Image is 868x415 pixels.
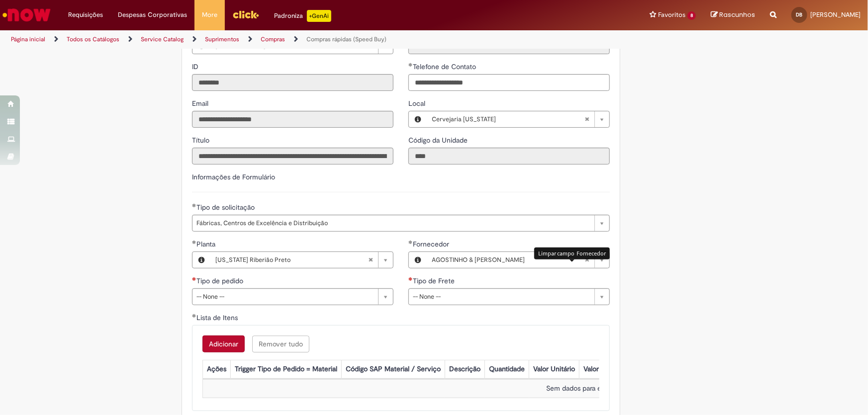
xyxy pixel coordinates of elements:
th: Quantidade [485,360,529,379]
span: -- None -- [413,289,589,305]
a: Página inicial [11,35,45,43]
label: Somente leitura - Email [192,98,210,108]
th: Código SAP Material / Serviço [342,360,445,379]
span: Obrigatório Preenchido [408,240,413,244]
label: Informações de Formulário [192,172,275,181]
a: [US_STATE] Riberião PretoLimpar campo Planta [210,252,393,268]
span: Cervejaria [US_STATE] [432,111,584,127]
label: Somente leitura - Título [192,135,211,145]
a: Todos os Catálogos [67,35,119,43]
a: AGOSTINHO & [PERSON_NAME]Limpar campo Fornecedor [427,252,609,268]
th: Valor Unitário [529,360,579,379]
input: Título [192,148,393,165]
input: Email [192,111,393,128]
ul: Trilhas de página [7,30,571,49]
a: Compras [261,35,285,43]
span: Obrigatório Preenchido [408,63,413,67]
span: Obrigatório Preenchido [192,314,196,318]
button: Planta, Visualizar este registro Colorado Riberião Preto [193,252,210,268]
span: Planta [196,240,217,249]
span: More [202,10,217,20]
div: Limpar campo Fornecedor [534,248,610,259]
span: [US_STATE] Riberião Preto [215,252,368,268]
th: Valor Total Moeda [579,360,643,379]
span: Favoritos [658,10,685,20]
span: -- None -- [196,289,373,305]
span: Fornecedor [413,240,451,249]
p: +GenAi [307,10,331,22]
button: Local, Visualizar este registro Cervejaria Colorado [409,111,427,127]
th: Ações [203,360,231,379]
span: [PERSON_NAME] [810,10,861,19]
span: Telefone de Contato [413,62,478,71]
abbr: Limpar campo Local [579,111,594,127]
span: Tipo de Frete [413,276,457,285]
label: Somente leitura - Código da Unidade [408,135,470,145]
div: Padroniza [274,10,331,22]
input: Telefone de Contato [408,74,610,91]
label: Somente leitura - ID [192,62,200,72]
span: Necessários [192,277,196,281]
a: Suprimentos [205,35,239,43]
span: 8 [687,11,696,20]
abbr: Limpar campo Planta [363,252,378,268]
img: click_logo_yellow_360x200.png [232,7,259,22]
span: Lista de Itens [196,313,240,322]
span: DB [796,11,803,18]
span: Local [408,99,427,108]
button: Add a row for Lista de Itens [202,335,245,352]
th: Descrição [445,360,485,379]
span: Requisições [68,10,103,20]
span: Necessários [408,277,413,281]
a: Cervejaria [US_STATE]Limpar campo Local [427,111,609,127]
span: Rascunhos [719,10,755,19]
input: ID [192,74,393,91]
span: Tipo de pedido [196,276,245,285]
button: Fornecedor , Visualizar este registro AGOSTINHO & AGOSTINHO AUTOMACAO [409,252,427,268]
span: Obrigatório Preenchido [192,203,196,207]
span: Despesas Corporativas [118,10,187,20]
a: Rascunhos [711,10,755,20]
img: ServiceNow [1,5,52,25]
span: Obrigatório Preenchido [192,240,196,244]
span: AGOSTINHO & [PERSON_NAME] [432,252,584,268]
a: Service Catalog [141,35,184,43]
a: Compras rápidas (Speed Buy) [306,35,386,43]
span: Tipo de solicitação [196,203,257,212]
th: Trigger Tipo de Pedido = Material [231,360,342,379]
input: Código da Unidade [408,148,610,165]
span: Fábricas, Centros de Excelência e Distribuição [196,215,589,231]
